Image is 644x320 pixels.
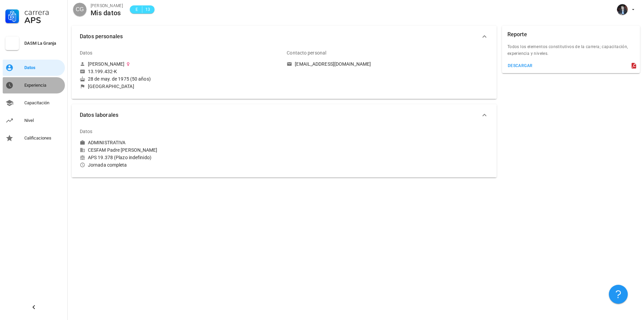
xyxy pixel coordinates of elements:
div: 13.199.432-K [88,68,117,74]
div: Contacto personal [287,45,326,61]
div: descargar [507,63,533,68]
span: CG [76,3,84,16]
div: avatar [617,4,628,15]
div: Calificaciones [24,135,62,141]
div: Carrera [24,8,62,16]
div: Jornada completa [80,162,281,168]
div: DASM La Granja [24,41,62,46]
div: Todos los elementos constitutivos de la carrera; capacitación, experiencia y niveles. [502,43,640,61]
div: Capacitación [24,100,62,106]
div: Reporte [507,26,527,43]
div: Experiencia [24,83,62,88]
div: [EMAIL_ADDRESS][DOMAIN_NAME] [295,61,371,67]
a: Calificaciones [3,130,65,146]
div: Datos [24,65,62,70]
div: Datos [80,123,93,140]
div: [PERSON_NAME] [91,2,123,9]
span: 13 [145,6,150,13]
div: avatar [73,3,87,16]
button: descargar [505,61,535,70]
div: [GEOGRAPHIC_DATA] [88,83,134,89]
div: [PERSON_NAME] [88,61,124,67]
button: Datos personales [72,26,497,47]
div: Nivel [24,118,62,123]
a: Datos [3,60,65,76]
div: Mis datos [91,9,123,17]
div: Datos [80,45,93,61]
div: APS [24,16,62,24]
div: ADMINISTRATIVA [88,140,125,146]
span: E [134,6,139,13]
span: Datos personales [80,32,480,41]
a: Capacitación [3,95,65,111]
span: Datos laborales [80,110,480,120]
div: 28 de may. de 1975 (50 años) [80,76,281,82]
a: Nivel [3,112,65,129]
button: Datos laborales [72,104,497,126]
div: APS 19.378 (Plazo indefinido) [80,154,281,161]
a: [EMAIL_ADDRESS][DOMAIN_NAME] [287,61,488,67]
div: CESFAM Padre [PERSON_NAME] [80,147,281,153]
a: Experiencia [3,77,65,93]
